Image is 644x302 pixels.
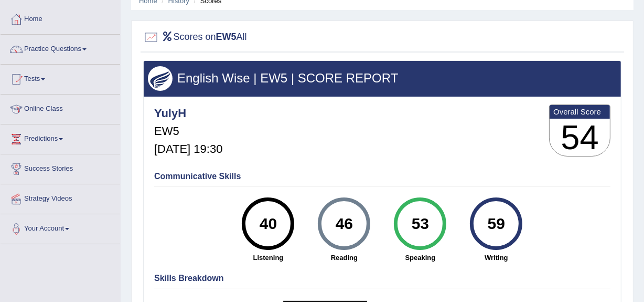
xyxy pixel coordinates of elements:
[464,253,529,263] strong: Writing
[154,172,610,181] h4: Communicative Skills
[1,5,120,31] a: Home
[154,143,222,155] h5: [DATE] 19:30
[401,202,439,246] div: 53
[249,202,287,246] div: 40
[312,253,377,263] strong: Reading
[154,107,222,120] h4: YulyH
[143,29,247,45] h2: Scores on All
[148,66,173,91] img: wings.png
[1,184,120,211] a: Strategy Videos
[477,202,516,246] div: 59
[1,214,120,241] a: Your Account
[325,202,363,246] div: 46
[1,35,120,61] a: Practice Questions
[388,253,453,263] strong: Speaking
[148,71,617,85] h3: English Wise | EW5 | SCORE REPORT
[550,119,610,157] h3: 54
[216,32,237,42] b: EW5
[1,95,120,121] a: Online Class
[154,274,610,283] h4: Skills Breakdown
[553,107,606,116] b: Overall Score
[1,124,120,151] a: Predictions
[1,65,120,91] a: Tests
[1,154,120,181] a: Success Stories
[154,125,222,138] h5: EW5
[235,253,301,263] strong: Listening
